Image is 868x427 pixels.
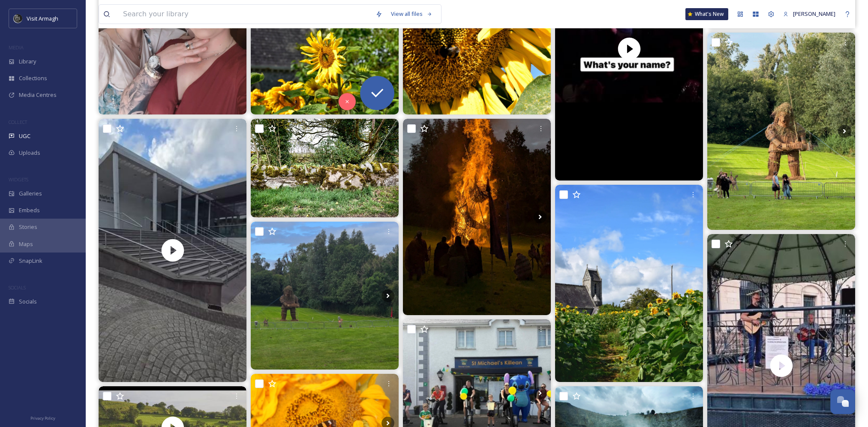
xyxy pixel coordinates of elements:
[251,222,399,370] img: If you're at the navancentrefort Lughnasa - Wickerman event this evening, call by and say hi! 😁👋🍀...
[30,412,55,423] a: Privacy Policy
[403,119,551,315] img: A fantastic Lughnasa event at Emain Macha (Navan Fort) for the wickerman burning in Armagh. Great...
[779,6,840,22] a: [PERSON_NAME]
[830,389,855,414] button: Open Chat
[387,6,437,22] a: View all files
[19,74,47,82] span: Collections
[9,119,27,125] span: COLLECT
[30,415,55,421] span: Privacy Policy
[19,189,42,198] span: Galleries
[19,91,57,99] span: Media Centres
[19,240,33,248] span: Maps
[99,119,246,382] video: Over the years our shows have graced a few different stages so we wanted to gice yiu a tour of ou...
[19,149,40,157] span: Uploads
[9,284,26,291] span: SOCIALS
[9,44,24,51] span: MEDIA
[19,57,36,66] span: Library
[27,15,58,22] span: Visit Armagh
[685,8,728,20] a: What's New
[707,33,855,230] img: Cool evening celebrating #lughnasa with #thewickerman in #armagh pretty #chillvibes
[19,223,37,231] span: Stories
[19,206,40,214] span: Embeds
[251,119,399,217] img: Moss as a unifying force A broken and discarded vehicle security barrier on the Armagh Monaghan b...
[9,176,28,183] span: WIDGETS
[555,185,703,382] img: #northernireland #ireland #armagh #countyarmagh #visitarmagh #ballymoyersunflowerfestival #ballym...
[19,298,37,306] span: Socials
[19,257,42,265] span: SnapLink
[119,5,371,24] input: Search your library
[14,14,22,23] img: THE-FIRST-PLACE-VISIT-ARMAGH.COM-BLACK.jpg
[19,132,30,140] span: UGC
[793,10,835,18] span: [PERSON_NAME]
[99,119,246,382] img: thumbnail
